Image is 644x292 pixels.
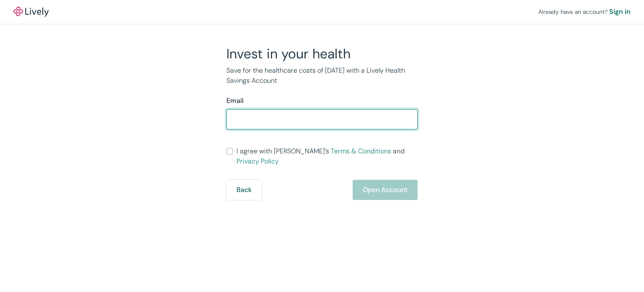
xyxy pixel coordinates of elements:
a: Sign in [609,7,631,17]
h2: Invest in your health [226,45,418,62]
span: I agree with [PERSON_NAME]’s and [236,146,418,166]
button: Back [226,180,262,200]
a: Privacy Policy [236,157,279,166]
label: Email [226,96,244,106]
p: Save for the healthcare costs of [DATE] with a Lively Health Savings Account [226,66,418,86]
a: Terms & Conditions [331,147,391,155]
a: LivelyLively [13,7,49,17]
div: Already have an account? [538,7,631,17]
img: Lively [13,7,49,17]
